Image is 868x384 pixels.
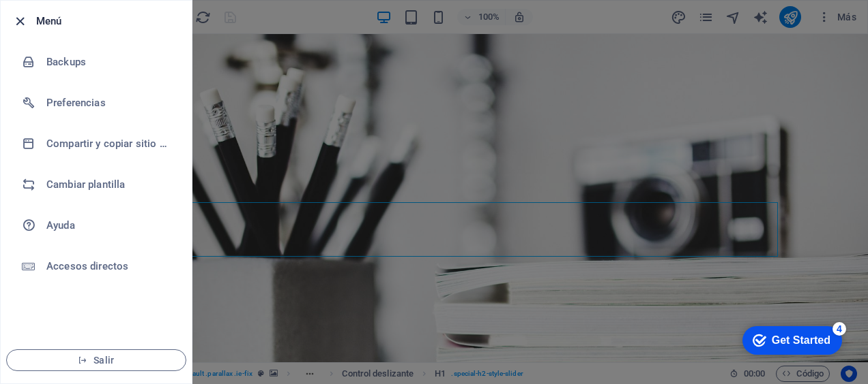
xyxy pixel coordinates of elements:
div: Get Started 4 items remaining, 20% complete [11,7,111,35]
h6: Cambiar plantilla [46,176,173,193]
h6: Menú [36,13,181,29]
div: 4 [101,3,115,16]
h6: Accesos directos [46,258,173,274]
a: Ayuda [1,205,192,246]
h6: Ayuda [46,217,173,234]
button: Salir [6,349,186,371]
h6: Backups [46,54,173,70]
h6: Preferencias [46,95,173,111]
h6: Compartir y copiar sitio web [46,135,173,152]
span: Salir [18,355,175,366]
div: Get Started [40,15,99,27]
